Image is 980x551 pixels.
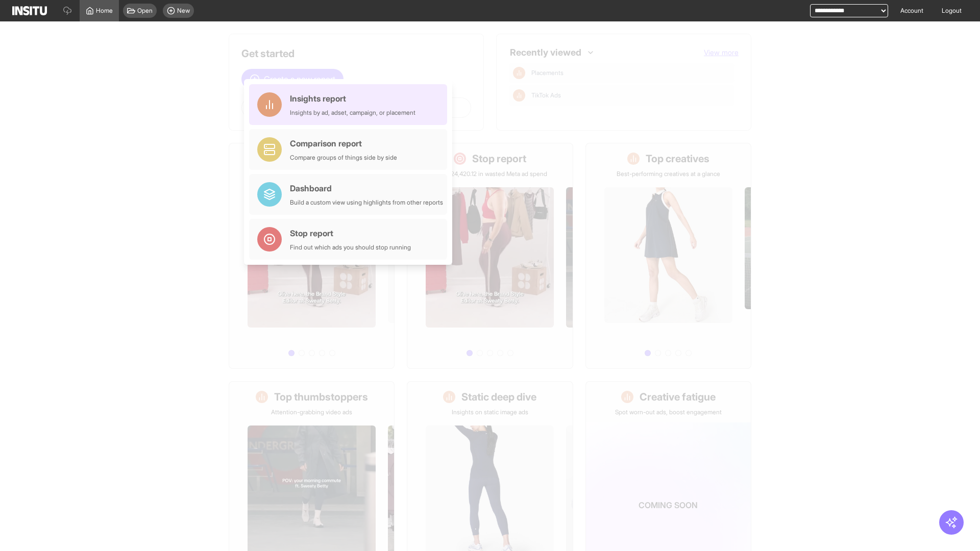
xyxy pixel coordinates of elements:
[137,7,153,15] span: Open
[290,154,397,162] div: Compare groups of things side by side
[177,7,190,15] span: New
[290,109,415,117] div: Insights by ad, adset, campaign, or placement
[290,243,411,252] div: Find out which ads you should stop running
[12,6,47,15] img: Logo
[96,7,113,15] span: Home
[290,198,443,207] div: Build a custom view using highlights from other reports
[290,137,397,149] div: Comparison report
[290,92,415,105] div: Insights report
[290,227,411,239] div: Stop report
[290,182,443,194] div: Dashboard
